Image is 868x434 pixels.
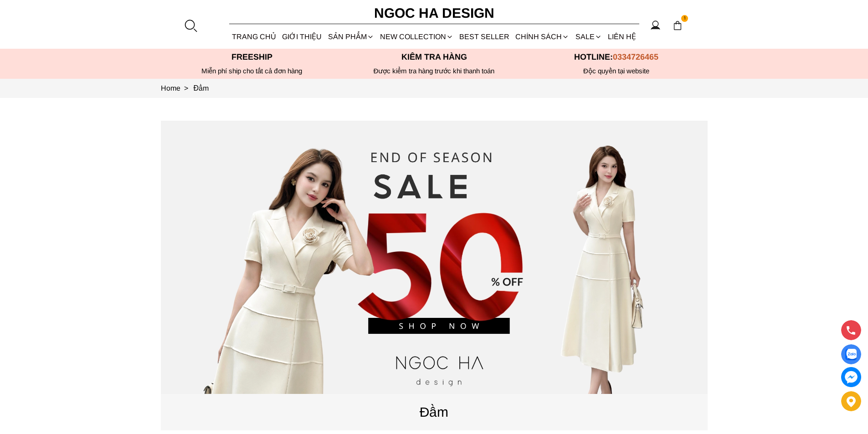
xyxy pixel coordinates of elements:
[229,25,279,49] a: TRANG CHỦ
[377,25,456,49] a: NEW COLLECTION
[279,25,325,49] a: GIỚI THIỆU
[161,84,194,92] a: Link to Home
[525,67,708,75] h6: Độc quyền tại website
[613,52,658,61] span: 0334726465
[845,349,857,360] img: Display image
[513,25,572,49] div: Chính sách
[366,2,503,24] a: Ngoc Ha Design
[161,67,343,75] div: Miễn phí ship cho tất cả đơn hàng
[325,25,377,49] div: SẢN PHẨM
[525,52,708,62] p: Hotline:
[161,52,343,62] p: Freeship
[572,25,605,49] a: SALE
[841,344,861,364] a: Display image
[343,67,525,75] p: Được kiểm tra hàng trước khi thanh toán
[180,84,192,92] span: >
[673,20,683,31] img: img-CART-ICON-ksit0nf1
[457,25,513,49] a: BEST SELLER
[841,367,861,387] a: messenger
[605,25,639,49] a: LIÊN HỆ
[161,401,708,423] p: Đầm
[681,15,688,22] span: 1
[194,84,209,92] a: Link to Đầm
[401,52,467,61] font: Kiểm tra hàng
